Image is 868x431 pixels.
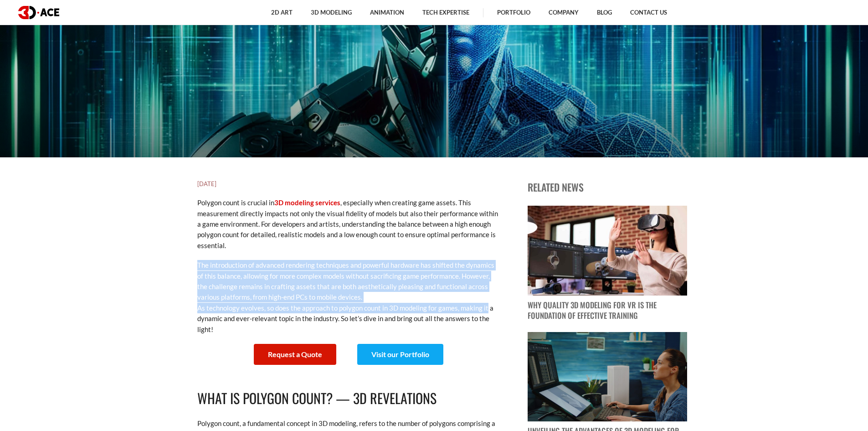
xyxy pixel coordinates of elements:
[197,260,498,335] p: The introduction of advanced rendering techniques and powerful hardware has shifted the dynamics ...
[528,206,687,296] img: blog post image
[197,388,498,409] h2: What Is Polygon Count? — 3D Revelations
[254,344,336,365] a: Request a Quote
[357,344,443,365] a: Visit our Portfolio
[528,179,687,195] p: Related news
[528,300,687,321] p: Why Quality 3D Modeling for VR Is the Foundation of Effective Training
[18,6,59,19] img: logo dark
[528,332,687,422] img: blog post image
[528,206,687,321] a: blog post image Why Quality 3D Modeling for VR Is the Foundation of Effective Training
[274,198,340,207] a: 3D modeling services
[197,179,498,188] h5: [DATE]
[197,197,498,251] p: Polygon count is crucial in , especially when creating game assets. This measurement directly imp...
